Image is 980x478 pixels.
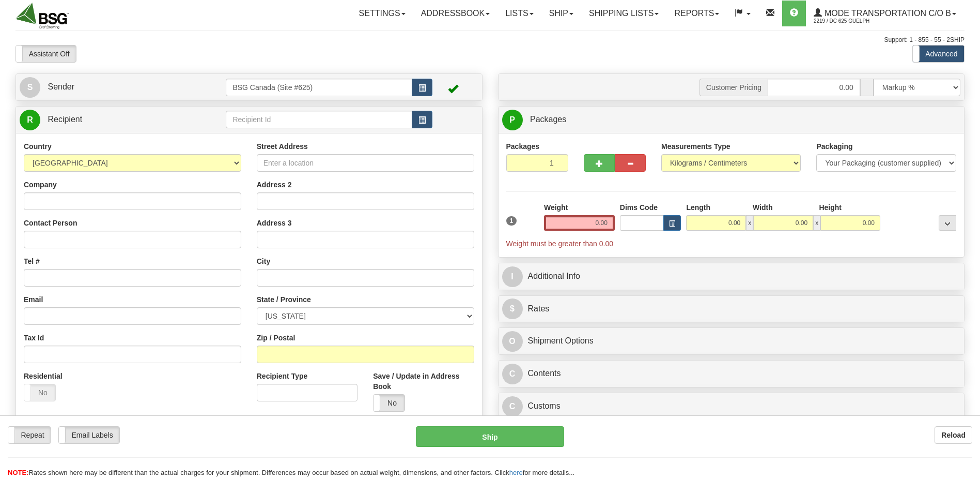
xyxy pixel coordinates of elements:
[502,110,523,130] span: P
[509,469,523,476] a: here
[24,256,40,266] label: Tel #
[939,215,956,231] div: ...
[24,294,43,305] label: Email
[806,1,964,26] a: Mode Transportation c/o B 2219 / DC 625 Guelph
[502,364,523,384] span: C
[502,298,523,319] span: $
[8,427,51,443] label: Repeat
[746,215,753,231] span: x
[24,333,44,343] label: Tax Id
[413,1,498,26] a: Addressbook
[822,9,951,18] span: Mode Transportation c/o B
[257,218,292,228] label: Address 3
[15,36,965,44] div: Support: 1 - 855 - 55 - 2SHIP
[24,218,77,228] label: Contact Person
[941,431,966,439] b: Reload
[813,215,820,231] span: x
[502,331,961,352] a: OShipment Options
[226,111,412,128] input: Recipient Id
[374,395,405,411] label: No
[506,141,540,152] label: Packages
[661,141,730,152] label: Measurements Type
[913,46,964,62] label: Advanced
[530,115,566,124] span: Packages
[506,240,614,248] span: Weight must be greater than 0.00
[48,82,74,91] span: Sender
[819,202,842,213] label: Height
[20,77,40,98] span: S
[814,16,891,26] span: 2219 / DC 625 Guelph
[620,202,658,213] label: Dims Code
[502,266,523,287] span: I
[257,180,292,190] label: Address 2
[541,1,581,26] a: Ship
[8,469,28,476] span: NOTE:
[257,294,311,305] label: State / Province
[666,1,727,26] a: Reports
[351,1,413,26] a: Settings
[257,333,295,343] label: Zip / Postal
[59,427,119,443] label: Email Labels
[15,3,69,29] img: logo2219.jpg
[226,79,412,96] input: Sender Id
[20,77,226,98] a: S Sender
[257,371,308,381] label: Recipient Type
[416,426,564,447] button: Ship
[506,216,517,226] span: 1
[497,1,541,26] a: Lists
[20,110,40,130] span: R
[753,202,773,213] label: Width
[257,256,270,266] label: City
[373,371,474,392] label: Save / Update in Address Book
[544,202,568,213] label: Weight
[502,331,523,352] span: O
[502,396,523,417] span: C
[24,141,52,152] label: Country
[20,109,203,130] a: R Recipient
[699,79,768,96] span: Customer Pricing
[502,396,961,417] a: CCustoms
[502,266,961,287] a: IAdditional Info
[48,115,82,124] span: Recipient
[581,1,666,26] a: Shipping lists
[935,426,972,444] button: Reload
[502,298,961,320] a: $Rates
[24,384,55,401] label: No
[16,46,76,62] label: Assistant Off
[257,141,308,152] label: Street Address
[24,371,63,381] label: Residential
[956,186,979,292] iframe: chat widget
[686,202,710,213] label: Length
[502,363,961,384] a: CContents
[502,109,961,130] a: P Packages
[24,180,57,190] label: Company
[816,141,852,152] label: Packaging
[257,154,474,172] input: Enter a location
